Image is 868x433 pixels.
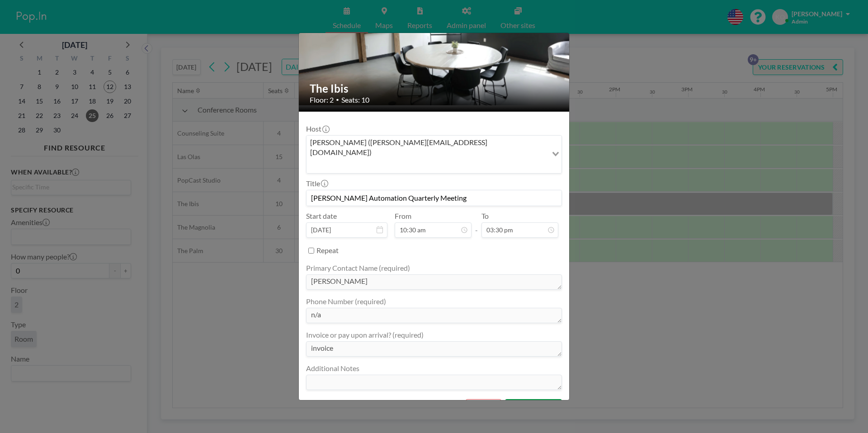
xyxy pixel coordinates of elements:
input: (No title) [307,190,561,206]
span: Seats: 10 [341,95,369,104]
label: Repeat [316,246,339,255]
label: Start date [306,212,337,221]
span: [PERSON_NAME] ([PERSON_NAME][EMAIL_ADDRESS][DOMAIN_NAME]) [308,137,546,158]
button: REMOVE [466,399,501,415]
h2: The Ibis [310,82,559,95]
span: • [336,96,339,103]
label: From [395,212,411,221]
label: Host [306,124,329,133]
button: SAVE CHANGES [505,399,562,415]
label: Invoice or pay upon arrival? (required) [306,330,424,339]
label: To [481,212,489,221]
input: Search for option [307,160,547,171]
label: Title [306,179,327,188]
label: Phone Number (required) [306,297,386,306]
div: Search for option [307,136,561,173]
label: Additional Notes [306,364,359,373]
span: - [475,215,478,235]
span: Floor: 2 [310,95,334,104]
label: Primary Contact Name (required) [306,264,410,273]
